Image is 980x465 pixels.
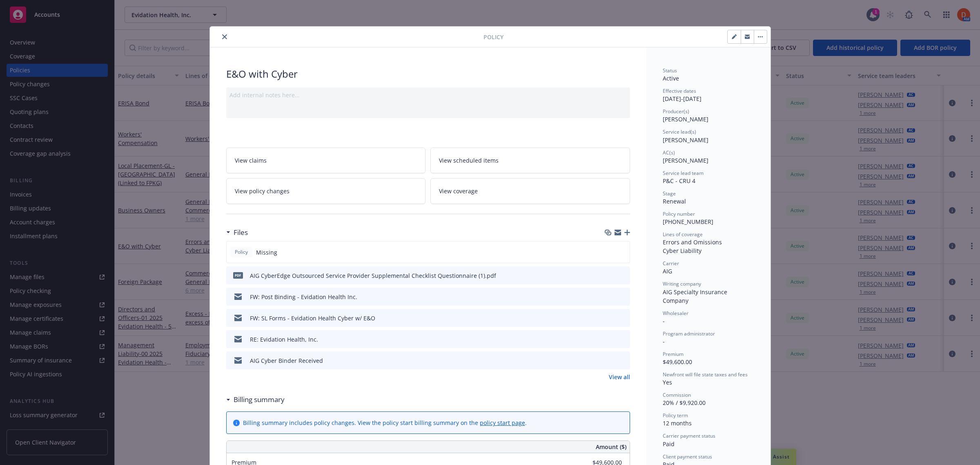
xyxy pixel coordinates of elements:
span: Policy number [663,210,695,217]
a: View coverage [430,178,630,204]
span: Writing company [663,280,701,287]
span: P&C - CRU 4 [663,177,695,185]
span: Producer(s) [663,108,689,115]
button: download file [606,356,613,365]
div: Billing summary includes policy changes. View the policy start billing summary on the . [243,418,527,427]
span: [PERSON_NAME] [663,136,708,144]
span: 20% / $9,920.00 [663,399,706,407]
button: download file [606,314,613,322]
span: Active [663,74,679,82]
div: FW: Post Binding - Evidation Health Inc. [250,293,357,301]
span: Lines of coverage [663,231,703,238]
span: Program administrator [663,330,715,337]
span: View coverage [439,187,478,195]
button: preview file [619,356,627,365]
span: Service lead team [663,170,704,177]
span: Policy term [663,412,688,419]
div: Add internal notes here... [229,91,627,99]
div: FW: SL Forms - Evidation Health Cyber w/ E&O [250,314,375,322]
a: View scheduled items [430,148,630,173]
h3: Billing summary [234,394,285,405]
span: 12 months [663,419,692,427]
span: Missing [256,248,277,257]
div: AIG CyberEdge Outsourced Service Provider Supplemental Checklist Questionnaire (1).pdf [250,271,496,280]
span: Client payment status [663,453,712,460]
span: pdf [233,272,243,278]
button: preview file [619,335,627,344]
button: download file [606,293,613,301]
button: close [220,32,229,42]
span: Premium [663,351,684,358]
span: View policy changes [235,187,290,195]
span: Carrier payment status [663,432,715,439]
div: E&O with Cyber [226,67,630,81]
h3: Files [234,227,248,238]
span: Stage [663,190,676,197]
span: Newfront will file state taxes and fees [663,371,748,378]
div: Cyber Liability [663,246,754,255]
div: RE: Evidation Health, Inc. [250,335,318,344]
div: Billing summary [226,394,285,405]
button: preview file [619,314,627,322]
a: View all [609,373,630,381]
span: Carrier [663,260,679,267]
span: AC(s) [663,149,675,156]
a: View claims [226,148,426,173]
div: Files [226,227,248,238]
span: - [663,317,665,325]
span: Service lead(s) [663,128,696,135]
button: preview file [619,293,627,301]
span: $49,600.00 [663,358,692,366]
span: Renewal [663,197,686,205]
span: Paid [663,440,675,448]
a: policy start page [480,419,525,427]
span: [PHONE_NUMBER] [663,218,713,226]
span: View claims [235,156,267,165]
button: download file [606,271,613,280]
span: Commission [663,391,691,398]
span: AIG [663,267,672,275]
div: [DATE] - [DATE] [663,87,754,103]
span: Status [663,67,677,74]
span: Amount ($) [596,443,626,451]
span: AIG Specialty Insurance Company [663,288,729,304]
span: Wholesaler [663,310,688,317]
span: [PERSON_NAME] [663,115,708,123]
span: Effective dates [663,87,696,94]
span: [PERSON_NAME] [663,156,708,164]
span: View scheduled items [439,156,499,165]
button: preview file [619,271,627,280]
span: Policy [483,33,503,41]
div: Errors and Omissions [663,238,754,246]
span: Policy [233,248,249,256]
button: download file [606,335,613,344]
span: Yes [663,378,672,386]
span: - [663,338,665,345]
a: View policy changes [226,178,426,204]
div: AIG Cyber Binder Received [250,356,323,365]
